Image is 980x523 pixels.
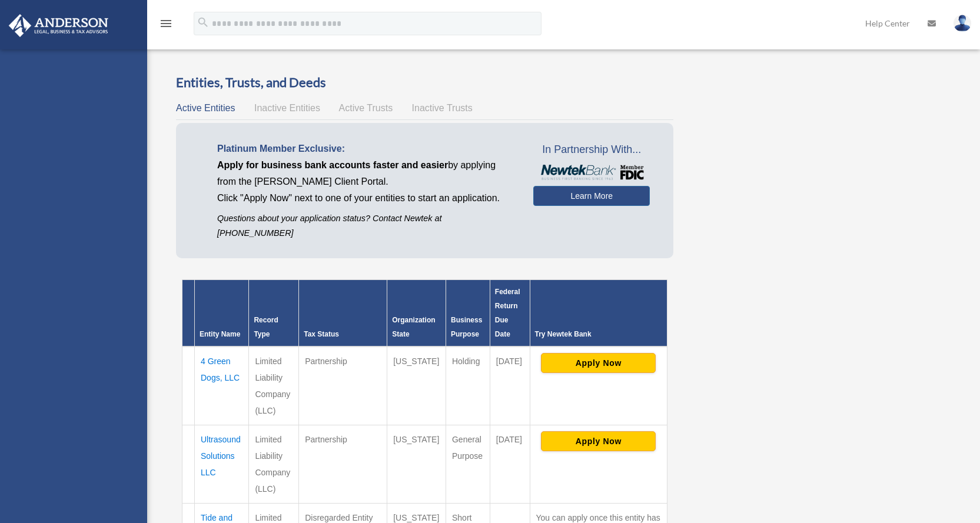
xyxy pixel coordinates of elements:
[446,425,490,504] td: General Purpose
[195,347,249,425] td: 4 Green Dogs, LLC
[446,280,490,347] th: Business Purpose
[533,186,650,206] a: Learn More
[159,21,173,31] a: menu
[533,141,650,159] span: In Partnership With...
[299,280,387,347] th: Tax Status
[541,431,656,451] button: Apply Now
[195,425,249,504] td: Ultrasound Solutions LLC
[254,103,320,113] span: Inactive Entities
[299,425,387,504] td: Partnership
[339,103,393,113] span: Active Trusts
[299,347,387,425] td: Partnership
[176,103,235,113] span: Active Entities
[249,347,299,425] td: Limited Liability Company (LLC)
[217,160,448,170] span: Apply for business bank accounts faster and easier
[387,425,446,504] td: [US_STATE]
[541,353,656,373] button: Apply Now
[539,165,644,180] img: NewtekBankLogoSM.png
[954,15,971,32] img: User Pic
[217,141,516,157] p: Platinum Member Exclusive:
[412,103,473,113] span: Inactive Trusts
[5,14,112,37] img: Anderson Advisors Platinum Portal
[176,74,673,92] h3: Entities, Trusts, and Deeds
[387,347,446,425] td: [US_STATE]
[535,327,663,341] div: Try Newtek Bank
[490,347,530,425] td: [DATE]
[387,280,446,347] th: Organization State
[195,280,249,347] th: Entity Name
[159,16,173,31] i: menu
[217,190,516,206] p: Click "Apply Now" next to one of your entities to start an application.
[446,347,490,425] td: Holding
[217,157,516,190] p: by applying from the [PERSON_NAME] Client Portal.
[197,16,210,29] i: search
[490,425,530,504] td: [DATE]
[249,280,299,347] th: Record Type
[490,280,530,347] th: Federal Return Due Date
[217,211,516,241] p: Questions about your application status? Contact Newtek at [PHONE_NUMBER]
[249,425,299,504] td: Limited Liability Company (LLC)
